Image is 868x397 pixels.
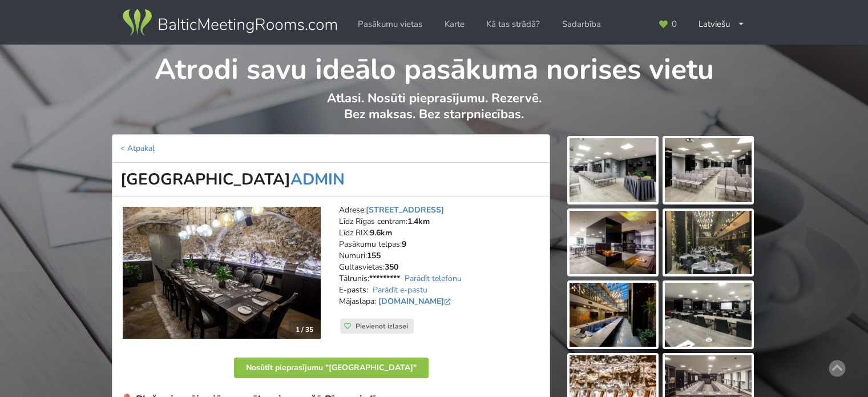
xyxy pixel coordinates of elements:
[570,211,656,275] img: Pullman Riga Old Town Hotel | Rīga | Pasākumu vieta - galerijas bilde
[570,283,656,347] img: Pullman Riga Old Town Hotel | Rīga | Pasākumu vieta - galerijas bilde
[665,138,752,202] img: Pullman Riga Old Town Hotel | Rīga | Pasākumu vieta - galerijas bilde
[123,207,321,339] img: Viesnīca | Rīga | Pullman Riga Old Town Hotel
[366,204,444,215] a: [STREET_ADDRESS]
[373,284,427,295] a: Parādīt e-pastu
[554,13,609,35] a: Sadarbība
[367,250,381,261] strong: 155
[112,163,550,197] h1: [GEOGRAPHIC_DATA]
[120,143,155,154] a: < Atpakaļ
[370,227,392,238] strong: 9.6km
[112,90,756,134] p: Atlasi. Nosūti pieprasījumu. Rezervē. Bez maksas. Bez starpniecības.
[120,7,339,39] img: Baltic Meeting Rooms
[665,283,752,347] img: Pullman Riga Old Town Hotel | Rīga | Pasākumu vieta - galerijas bilde
[405,273,462,284] a: Parādīt telefonu
[385,262,398,272] strong: 350
[290,169,345,190] a: ADMIN
[123,207,321,339] a: Viesnīca | Rīga | Pullman Riga Old Town Hotel 1 / 35
[350,13,430,35] a: Pasākumu vietas
[691,13,753,35] div: Latviešu
[407,216,430,227] strong: 1.4km
[378,296,453,307] a: [DOMAIN_NAME]
[478,13,548,35] a: Kā tas strādā?
[437,13,473,35] a: Karte
[356,322,408,331] span: Pievienot izlasei
[289,321,320,338] div: 1 / 35
[339,204,542,319] address: Adrese: Līdz Rīgas centram: Līdz RIX: Pasākumu telpas: Numuri: Gultasvietas: Tālrunis: E-pasts: M...
[112,45,756,88] h1: Atrodi savu ideālo pasākuma norises vietu
[570,138,656,202] img: Pullman Riga Old Town Hotel | Rīga | Pasākumu vieta - galerijas bilde
[402,239,406,250] strong: 9
[234,358,429,378] button: Nosūtīt pieprasījumu "[GEOGRAPHIC_DATA]"
[672,20,677,29] span: 0
[665,211,752,275] img: Pullman Riga Old Town Hotel | Rīga | Pasākumu vieta - galerijas bilde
